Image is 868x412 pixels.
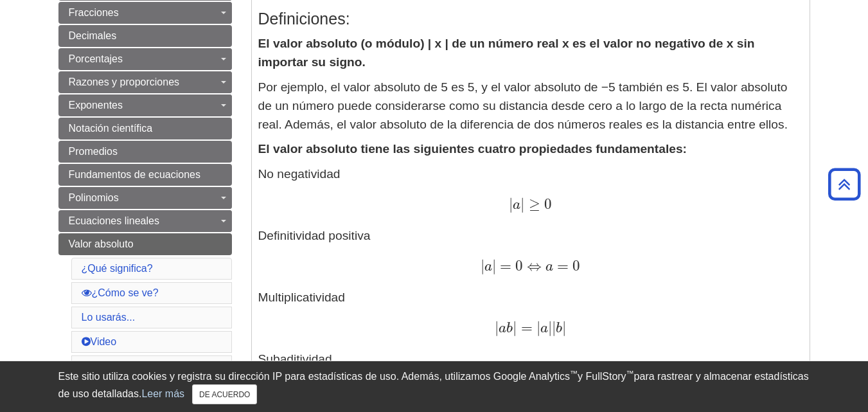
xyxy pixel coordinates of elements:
font: ⇔ [527,257,542,274]
font: a [513,198,520,212]
font: | [520,195,524,213]
a: Polinomios [58,187,232,209]
font: Fracciones [69,7,119,18]
a: Lo usarás... [82,312,136,323]
font: Fundamentos de ecuaciones [69,169,200,180]
font: ™ [570,369,578,378]
font: b [556,321,562,336]
font: | [552,319,556,336]
font: y FullStory [578,371,626,382]
font: Este sitio utiliza cookies y registra su dirección IP para estadísticas de uso. Además, utilizamo... [58,371,571,382]
font: | [536,319,540,336]
font: = [521,319,533,336]
a: Razones y proporciones [58,71,232,93]
font: Decimales [69,30,117,41]
a: Exponentes [58,94,232,116]
font: a [545,260,553,274]
font: Valor absoluto [69,238,134,249]
font: ™ [626,369,634,378]
font: Promedios [69,146,118,157]
font: Exponentes [69,100,123,111]
a: Fracciones [58,2,232,24]
a: Promedios [58,141,232,163]
font: El valor absoluto (o módulo) | x | de un número real x es el valor no negativo de x sin importar ... [258,37,755,69]
font: a [484,260,492,274]
font: | [481,257,484,274]
font: | [562,319,566,336]
font: b [506,321,513,336]
a: ¿Qué significa? [82,263,153,274]
a: Decimales [58,25,232,47]
font: DE ACUERDO [199,390,250,399]
font: El valor absoluto tiene las siguientes cuatro propiedades fundamentales: [258,142,687,156]
font: Definiciones: [258,10,350,28]
a: ¿Cómo se ve? [82,287,159,298]
font: 0 [544,195,552,213]
font: | [495,319,499,336]
font: No negatividad [258,167,341,181]
font: Polinomios [69,192,119,203]
font: ≥ [529,195,540,213]
font: Multiplicatividad [258,291,345,304]
a: Porcentajes [58,48,232,70]
font: a [540,321,548,336]
font: a [499,321,506,336]
font: | [492,257,496,274]
a: Ecuaciones lineales [58,210,232,232]
font: 0 [572,257,580,274]
font: ¿Cómo se ve? [92,287,159,298]
font: | [513,319,517,336]
font: Ecuaciones lineales [69,215,159,226]
font: Por ejemplo, el valor absoluto de 5 es 5, y el valor absoluto de −5 también es 5. El valor absolu... [258,80,788,131]
font: | [509,195,513,213]
a: Fundamentos de ecuaciones [58,164,232,186]
font: Porcentajes [69,53,123,64]
a: Leer más [141,388,184,399]
font: | [548,319,552,336]
font: = [500,257,511,274]
a: Video [82,336,117,347]
font: Video [91,336,117,347]
a: Volver arriba [824,175,865,193]
button: Cerca [192,384,257,404]
a: Valor absoluto [58,233,232,255]
font: Notación científica [69,123,153,134]
font: Razones y proporciones [69,76,180,87]
font: para rastrear y almacenar estadísticas de uso detalladas. [58,371,809,399]
font: = [557,257,569,274]
a: Notación científica [58,118,232,139]
font: Subaditividad [258,352,332,366]
font: Definitividad positiva [258,229,371,242]
font: 0 [515,257,523,274]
